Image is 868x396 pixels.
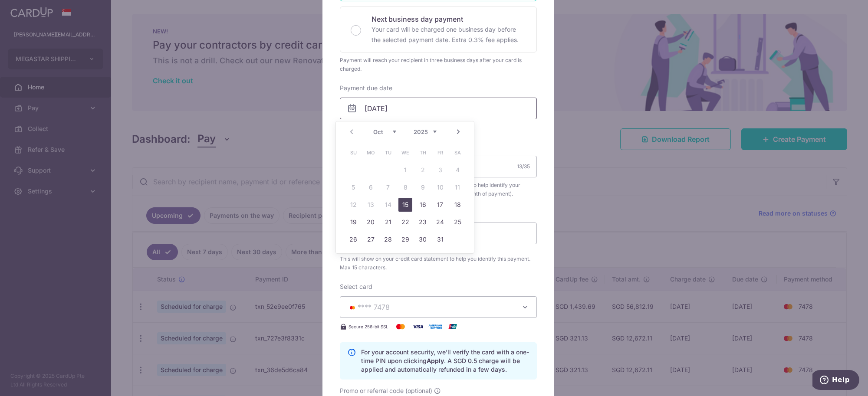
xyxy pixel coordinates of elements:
a: 16 [416,198,430,212]
a: 19 [346,215,360,229]
a: 18 [450,198,464,212]
a: 21 [381,215,395,229]
span: Wednesday [398,146,412,160]
a: 20 [364,215,378,229]
a: Next [453,127,464,137]
a: 25 [450,215,464,229]
a: 30 [416,232,430,246]
img: MASTERCARD [347,304,358,311]
img: American Express [427,321,444,332]
span: Promo or referral code (optional) [340,386,432,395]
b: Apply [427,357,444,364]
a: 24 [433,215,447,229]
a: 22 [398,215,412,229]
p: Your card will be charged one business day before the selected payment date. Extra 0.3% fee applies. [372,24,526,45]
iframe: Opens a widget where you can find more information [812,370,859,392]
img: Visa [409,321,427,332]
span: Thursday [416,146,430,160]
span: Sunday [346,146,360,160]
span: Secure 256-bit SSL [349,323,388,330]
label: Payment due date [340,84,392,92]
div: 13/35 [517,162,530,171]
span: This will show on your credit card statement to help you identify this payment. Max 15 characters. [340,255,537,272]
input: DD / MM / YYYY [340,98,537,119]
a: 26 [346,232,360,246]
div: Payment will reach your recipient in three business days after your card is charged. [340,56,537,73]
a: 28 [381,232,395,246]
a: 31 [433,232,447,246]
label: Select card [340,282,372,291]
a: 27 [364,232,378,246]
span: Friday [433,146,447,160]
p: Next business day payment [372,14,526,24]
a: 23 [416,215,430,229]
span: Monday [364,146,378,160]
a: 17 [433,198,447,212]
span: Saturday [450,146,464,160]
span: Tuesday [381,146,395,160]
a: 15 [398,198,412,212]
a: 29 [398,232,412,246]
p: For your account security, we’ll verify the card with a one-time PIN upon clicking . A SGD 0.5 ch... [361,348,529,374]
img: UnionPay [444,321,461,332]
img: Mastercard [392,321,409,332]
